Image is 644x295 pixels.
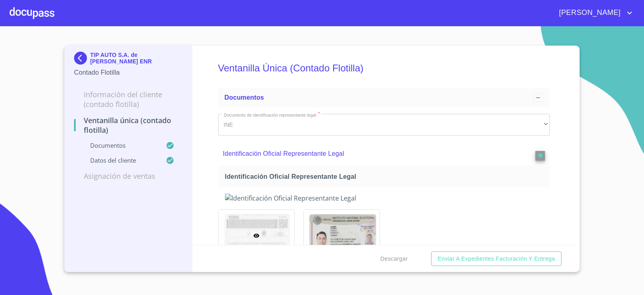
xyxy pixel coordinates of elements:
[74,141,166,149] p: Documentos
[304,210,380,262] img: Identificación Oficial Representante Legal
[223,149,513,159] p: Identificación Oficial Representante Legal
[225,194,543,203] img: Identificación Oficial Representante Legal
[74,52,90,65] img: Docupass spot blue
[74,90,182,109] p: Información del Cliente (Contado Flotilla)
[218,88,550,107] div: Documentos
[553,6,634,19] button: account of current user
[74,115,182,135] p: Ventanilla Única (Contado Flotilla)
[225,94,264,101] span: Documentos
[74,68,182,77] p: Contado Flotilla
[431,251,561,266] button: Enviar a Expedientes Facturación y Entrega
[218,114,550,136] div: INE
[74,156,166,164] p: Datos del cliente
[553,6,625,19] span: [PERSON_NAME]
[218,52,550,85] h5: Ventanilla Única (Contado Flotilla)
[438,254,555,264] span: Enviar a Expedientes Facturación y Entrega
[380,254,408,264] span: Descargar
[90,52,182,65] p: TIP AUTO S.A. de [PERSON_NAME] ENR
[377,251,411,266] button: Descargar
[225,172,547,181] span: Identificación Oficial Representante Legal
[74,171,182,181] p: Asignación de Ventas
[74,52,182,68] div: TIP AUTO S.A. de [PERSON_NAME] ENR
[535,151,545,161] button: reject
